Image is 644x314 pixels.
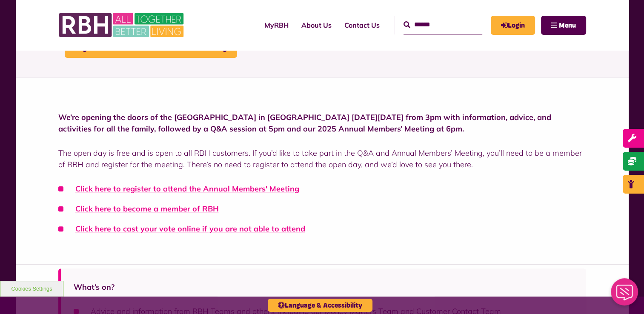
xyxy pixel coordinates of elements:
a: About Us [295,14,338,37]
a: MyRBH [258,14,295,37]
span: Menu [559,22,576,29]
a: Click here to register to attend the Annual Members' Meeting [75,184,299,194]
button: Navigation [541,16,586,35]
img: RBH [58,9,186,42]
a: Contact Us [338,14,386,37]
strong: What’s on? [74,282,114,292]
a: Click here to cast your vote online if you are not able to attend [75,224,305,234]
p: The open day is free and is open to all RBH customers. If you’d like to take part in the Q&A and ... [58,147,586,170]
a: MyRBH [491,16,535,35]
strong: We’re opening the doors of the [GEOGRAPHIC_DATA] in [GEOGRAPHIC_DATA] [DATE][DATE] from 3pm with ... [58,112,551,134]
button: Language & Accessibility [268,299,372,312]
iframe: Netcall Web Assistant for live chat [606,276,644,314]
input: Search [404,16,482,34]
a: Click here to become a member of RBH [75,204,219,214]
